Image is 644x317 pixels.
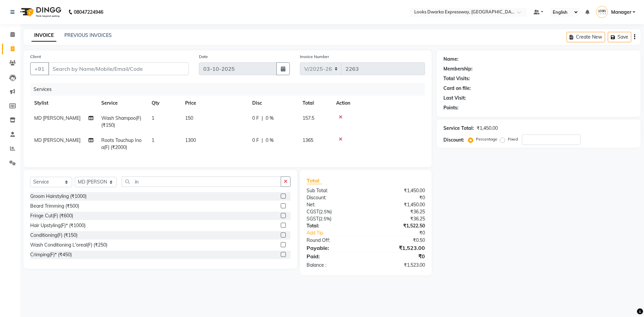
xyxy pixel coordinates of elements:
[248,96,299,111] th: Disc
[443,56,459,63] div: Name:
[97,96,148,111] th: Service
[307,177,322,184] span: Total
[366,237,430,244] div: ₹0.50
[302,201,366,208] div: Net:
[366,262,430,269] div: ₹1,523.00
[30,54,41,60] label: Client
[302,244,366,252] div: Payable:
[366,187,430,194] div: ₹1,450.00
[30,203,79,210] div: Beard Trimming (₹500)
[366,252,430,260] div: ₹0
[302,215,366,222] div: ( )
[303,137,313,143] span: 1365
[34,137,80,143] span: MD [PERSON_NAME]
[148,96,181,111] th: Qty
[567,32,605,42] button: Create New
[181,96,248,111] th: Price
[17,3,63,21] img: logo
[30,251,72,258] div: Crimping(F)* (₹450)
[508,136,518,142] label: Fixed
[252,137,259,144] span: 0 F
[443,85,471,92] div: Card on file:
[185,115,193,121] span: 150
[366,201,430,208] div: ₹1,450.00
[332,96,425,111] th: Action
[31,83,430,96] div: Services
[307,209,319,215] span: CGST
[366,222,430,229] div: ₹1,522.50
[122,176,281,187] input: Search or Scan
[30,242,107,249] div: Wash Conditioning L'oreal(F) (₹250)
[299,96,332,111] th: Total
[443,65,473,72] div: Membership:
[443,104,459,111] div: Points:
[30,212,73,219] div: Fringe Cut(F) (₹600)
[30,62,49,75] button: +91
[101,137,142,150] span: Roots Touchup Inoa(F) (₹2000)
[30,232,77,239] div: Conditioning(F) (₹150)
[300,54,329,60] label: Invoice Number
[152,115,154,121] span: 1
[443,95,466,102] div: Last Visit:
[199,54,208,60] label: Date
[262,137,263,144] span: |
[366,244,430,252] div: ₹1,523.00
[476,136,497,142] label: Percentage
[302,208,366,215] div: ( )
[320,216,330,221] span: 2.5%
[303,115,314,121] span: 157.5
[30,96,97,111] th: Stylist
[320,209,330,214] span: 2.5%
[32,30,56,42] a: INVOICE
[302,262,366,269] div: Balance :
[48,62,189,75] input: Search by Name/Mobile/Email/Code
[477,125,498,132] div: ₹1,450.00
[302,222,366,229] div: Total:
[74,3,103,21] b: 08047224946
[302,194,366,201] div: Discount:
[266,137,274,144] span: 0 %
[302,229,376,236] a: Add Tip
[596,6,608,18] img: Manager
[302,237,366,244] div: Round Off:
[443,75,470,82] div: Total Visits:
[64,32,112,38] a: PREVIOUS INVOICES
[302,187,366,194] div: Sub Total:
[266,115,274,122] span: 0 %
[366,194,430,201] div: ₹0
[611,9,631,16] span: Manager
[366,215,430,222] div: ₹36.25
[30,222,86,229] div: Hair Upstyling(F)* (₹1000)
[152,137,154,143] span: 1
[185,137,196,143] span: 1300
[307,216,319,222] span: SGST
[252,115,259,122] span: 0 F
[101,115,141,128] span: Wash Shampoo(F) (₹150)
[443,125,474,132] div: Service Total:
[376,229,430,236] div: ₹0
[302,252,366,260] div: Paid:
[30,193,87,200] div: Groom Hairstyling (₹1000)
[608,32,631,42] button: Save
[262,115,263,122] span: |
[443,137,464,144] div: Discount:
[366,208,430,215] div: ₹36.25
[34,115,80,121] span: MD [PERSON_NAME]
